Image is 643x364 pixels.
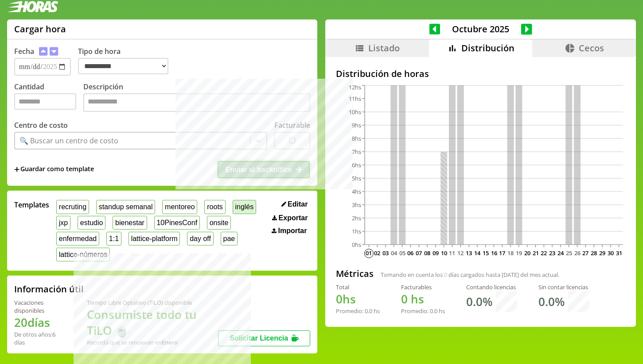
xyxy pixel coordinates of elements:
[381,271,559,279] span: Tomando en cuenta los días cargados hasta [DATE] del mes actual.
[557,249,564,257] text: 24
[466,294,492,310] h1: 0.0 %
[336,68,625,80] h2: Distribución de horas
[96,200,155,214] button: standup semanal
[538,283,589,291] div: Sin contar licencias
[349,95,361,103] tspan: 11hs
[391,249,397,257] text: 04
[524,249,530,257] text: 20
[533,249,539,257] text: 21
[516,249,522,257] text: 19
[218,330,310,346] button: Solicitar Licencia
[349,83,361,91] tspan: 12hs
[352,214,361,222] tspan: 2hs
[579,42,604,54] span: Cecos
[14,330,66,346] div: De otros años: 6 días
[352,227,361,235] tspan: 1hs
[352,241,361,249] tspan: 0hs
[430,307,437,315] span: 0.0
[444,271,447,279] span: 0
[336,268,374,280] h2: Métricas
[352,148,361,156] tspan: 7hs
[401,307,445,315] div: Promedio: hs
[279,214,308,222] span: Exportar
[162,338,178,346] b: Enero
[230,334,288,342] span: Solicitar Licencia
[401,291,408,307] span: 0
[401,291,445,307] h1: hs
[368,42,400,54] span: Listado
[352,188,361,195] tspan: 4hs
[154,216,200,230] button: 10PinesConf
[352,201,361,209] tspan: 3hs
[233,200,256,214] button: inglés
[466,283,517,291] div: Contando licencias
[269,214,310,222] button: Exportar
[7,1,58,12] img: logotipo
[19,136,118,146] div: 🔍 Buscar un centro de costo
[187,232,213,245] button: day off
[424,249,430,257] text: 08
[440,23,521,35] span: Octubre 2025
[349,108,361,116] tspan: 10hs
[336,307,380,315] div: Promedio: hs
[466,249,472,257] text: 13
[83,82,310,114] label: Descripción
[204,200,225,214] button: roots
[14,165,94,174] span: +Guardar como template
[599,249,605,257] text: 29
[279,200,311,209] button: Editar
[274,120,310,130] label: Facturable
[461,42,514,54] span: Distribución
[336,283,380,291] div: Total
[336,291,343,307] span: 0
[449,249,455,257] text: 11
[399,249,405,257] text: 05
[162,200,197,214] button: mentoreo
[608,249,614,257] text: 30
[457,249,464,257] text: 12
[14,165,19,174] span: +
[106,232,121,245] button: 1:1
[366,249,372,257] text: 01
[352,161,361,169] tspan: 6hs
[491,249,497,257] text: 16
[407,249,413,257] text: 06
[416,249,422,257] text: 07
[78,58,168,74] select: Tipo de hora
[129,232,180,245] button: lattice-platform
[14,200,49,210] span: Templates
[14,23,66,35] h1: Cargar hora
[616,249,622,257] text: 31
[483,249,489,257] text: 15
[14,299,66,314] div: Vacaciones disponibles
[14,82,83,114] label: Cantidad
[401,283,445,291] div: Facturables
[474,249,481,257] text: 14
[87,338,218,346] div: Recordá que se renuevan en
[499,249,505,257] text: 17
[14,314,66,330] h1: 20 días
[352,134,361,142] tspan: 8hs
[56,248,110,261] button: lattice-números
[582,249,588,257] text: 27
[87,299,218,307] div: Tiempo Libre Optativo (TiLO) disponible
[549,249,555,257] text: 23
[56,216,70,230] button: jxp
[14,120,68,130] label: Centro de costo
[87,307,218,338] h1: Consumiste todo tu TiLO 🍵
[441,249,447,257] text: 10
[207,216,231,230] button: onsite
[433,249,439,257] text: 09
[14,283,84,295] h2: Información útil
[14,46,34,56] label: Fecha
[83,93,310,112] textarea: Descripción
[278,227,307,235] span: Importar
[56,200,89,214] button: recruting
[288,200,308,208] span: Editar
[374,249,380,257] text: 02
[221,232,238,245] button: pae
[574,249,581,257] text: 26
[78,46,175,76] label: Tipo de hora
[336,291,380,307] h1: hs
[507,249,514,257] text: 18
